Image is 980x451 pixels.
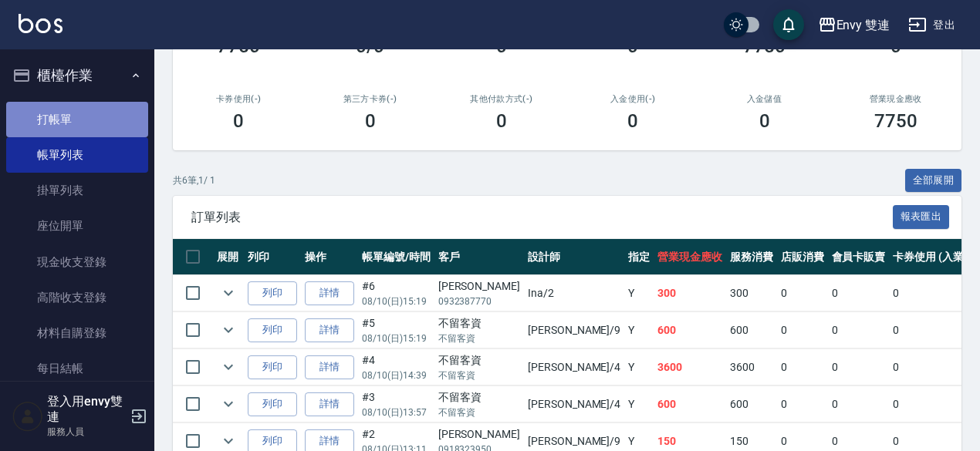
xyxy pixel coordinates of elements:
a: 詳情 [305,318,354,342]
td: 600 [726,312,777,348]
p: 服務人員 [47,425,126,439]
button: 列印 [248,318,297,342]
td: 300 [654,275,726,311]
button: 列印 [248,281,297,305]
h2: 入金儲值 [717,94,811,104]
td: 0 [828,349,890,385]
td: 0 [777,349,828,385]
button: save [773,9,804,40]
p: 0932387770 [438,294,520,308]
p: 不留客資 [438,406,520,419]
button: expand row [217,281,240,305]
td: 3600 [654,349,726,385]
a: 高階收支登錄 [6,280,148,315]
td: 300 [726,275,777,311]
td: 0 [828,275,890,311]
h3: 0 [496,110,507,132]
td: 0 [777,312,828,348]
td: #6 [358,275,434,311]
td: Y [624,275,654,311]
td: 600 [654,312,726,348]
p: 不留客資 [438,369,520,382]
td: Y [624,349,654,385]
button: 列印 [248,355,297,379]
th: 展開 [213,239,244,275]
h2: 營業現金應收 [849,94,943,104]
th: 會員卡販賣 [828,239,890,275]
div: 不留客資 [438,352,520,369]
th: 營業現金應收 [654,239,726,275]
td: Ina /2 [524,275,624,311]
td: 0 [828,312,890,348]
span: 訂單列表 [191,210,893,225]
td: 0 [777,386,828,422]
td: [PERSON_NAME] /4 [524,349,624,385]
h2: 入金使用(-) [586,94,680,104]
button: 登出 [902,11,961,39]
td: Y [624,386,654,422]
p: 08/10 (日) 15:19 [362,294,431,308]
td: Y [624,312,654,348]
a: 掛單列表 [6,173,148,208]
td: 600 [654,386,726,422]
button: 報表匯出 [893,205,950,229]
div: 不留客資 [438,389,520,406]
p: 08/10 (日) 15:19 [362,332,431,345]
td: 600 [726,386,777,422]
h2: 其他付款方式(-) [455,94,549,104]
a: 報表匯出 [893,209,950,224]
th: 服務消費 [726,239,777,275]
td: #5 [358,312,434,348]
div: Envy 雙連 [836,15,890,35]
th: 列印 [244,239,301,275]
td: #3 [358,386,434,422]
a: 每日結帳 [6,351,148,386]
a: 現金收支登錄 [6,244,148,280]
img: Logo [19,14,63,33]
h3: 7750 [874,110,917,132]
button: expand row [217,318,240,342]
a: 打帳單 [6,102,148,137]
th: 店販消費 [777,239,828,275]
th: 指定 [624,239,654,275]
h3: 0 [233,110,244,132]
td: [PERSON_NAME] /4 [524,386,624,422]
button: 全部展開 [905,169,962,193]
th: 操作 [301,239,358,275]
a: 詳情 [305,355,354,379]
button: 櫃檯作業 [6,56,148,96]
p: 08/10 (日) 14:39 [362,369,431,382]
td: #4 [358,349,434,385]
td: 0 [777,275,828,311]
a: 詳情 [305,392,354,416]
p: 不留客資 [438,332,520,345]
div: [PERSON_NAME] [438,426,520,443]
p: 共 6 筆, 1 / 1 [173,173,215,187]
th: 客戶 [434,239,524,275]
a: 座位開單 [6,208,148,244]
div: 不留客資 [438,315,520,332]
a: 帳單列表 [6,137,148,173]
td: [PERSON_NAME] /9 [524,312,624,348]
a: 材料自購登錄 [6,315,148,351]
button: 列印 [248,392,297,416]
img: Person [12,401,43,432]
div: [PERSON_NAME] [438,278,520,294]
td: 3600 [726,349,777,385]
h3: 0 [627,110,638,132]
h2: 卡券使用(-) [191,94,286,104]
h3: 0 [365,110,376,132]
button: expand row [217,355,240,379]
a: 詳情 [305,281,354,305]
p: 08/10 (日) 13:57 [362,406,431,419]
td: 0 [828,386,890,422]
h3: 0 [759,110,770,132]
h2: 第三方卡券(-) [323,94,417,104]
button: Envy 雙連 [812,9,897,41]
h5: 登入用envy雙連 [47,394,126,425]
th: 帳單編號/時間 [358,239,434,275]
th: 設計師 [524,239,624,275]
button: expand row [217,392,240,416]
